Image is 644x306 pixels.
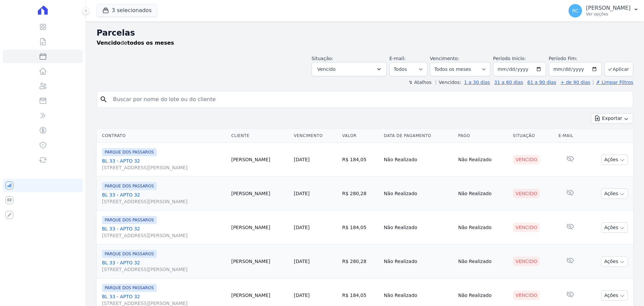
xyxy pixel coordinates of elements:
button: Ações [601,188,628,199]
td: Não Realizado [455,143,510,177]
span: [STREET_ADDRESS][PERSON_NAME] [102,266,226,273]
a: 31 a 60 dias [494,80,523,85]
a: [DATE] [294,293,310,298]
th: Contrato [97,129,228,143]
span: PARQUE DOS PASSAROS [102,148,157,156]
td: [PERSON_NAME] [228,143,291,177]
input: Buscar por nome do lote ou do cliente [109,93,630,106]
button: Ações [601,290,628,301]
div: Vencido [513,223,540,232]
th: Pago [455,129,510,143]
button: 3 selecionados [97,4,157,17]
label: Vencidos: [436,80,461,85]
th: E-mail [556,129,584,143]
button: Exportar [591,113,633,124]
button: Ações [601,155,628,165]
span: RC [572,8,579,13]
label: ↯ Atalhos [409,80,431,85]
th: Data de Pagamento [381,129,455,143]
span: [STREET_ADDRESS][PERSON_NAME] [102,198,226,205]
label: Período Inicío: [493,56,526,61]
span: Vencido [317,65,336,73]
button: RC [PERSON_NAME] Ver opções [563,1,644,20]
span: [STREET_ADDRESS][PERSON_NAME] [102,164,226,171]
a: 1 a 30 dias [464,80,490,85]
td: Não Realizado [455,177,510,211]
label: Situação: [312,56,333,61]
span: PARQUE DOS PASSAROS [102,250,157,258]
div: Vencido [513,291,540,300]
span: [STREET_ADDRESS][PERSON_NAME] [102,232,226,239]
td: Não Realizado [381,143,455,177]
a: BL 33 - APTO 32[STREET_ADDRESS][PERSON_NAME] [102,225,226,239]
p: [PERSON_NAME] [586,5,631,11]
a: 61 a 90 dias [527,80,556,85]
button: Aplicar [604,62,633,76]
td: [PERSON_NAME] [228,245,291,278]
a: BL 33 - APTO 32[STREET_ADDRESS][PERSON_NAME] [102,191,226,205]
label: Vencimento: [430,56,459,61]
a: [DATE] [294,191,310,196]
button: Vencido [312,62,387,76]
td: [PERSON_NAME] [228,177,291,211]
h2: Parcelas [97,27,633,39]
button: Ações [601,222,628,233]
span: PARQUE DOS PASSAROS [102,216,157,224]
td: Não Realizado [381,211,455,245]
button: Ações [601,256,628,267]
label: E-mail: [389,56,406,61]
i: search [100,95,108,103]
td: Não Realizado [455,245,510,278]
td: R$ 280,28 [339,245,381,278]
span: PARQUE DOS PASSAROS [102,284,157,292]
div: Vencido [513,257,540,266]
label: Período Fim: [549,55,602,62]
a: BL 33 - APTO 32[STREET_ADDRESS][PERSON_NAME] [102,158,226,171]
th: Cliente [228,129,291,143]
strong: Vencido [97,40,120,46]
td: Não Realizado [381,177,455,211]
a: BL 33 - APTO 32[STREET_ADDRESS][PERSON_NAME] [102,259,226,273]
td: Não Realizado [455,211,510,245]
td: Não Realizado [381,245,455,278]
span: PARQUE DOS PASSAROS [102,182,157,190]
p: Ver opções [586,11,631,17]
a: [DATE] [294,225,310,230]
p: de [97,39,174,47]
strong: todos os meses [127,40,174,46]
a: + de 90 dias [560,80,590,85]
td: R$ 280,28 [339,177,381,211]
a: ✗ Limpar Filtros [593,80,633,85]
th: Situação [510,129,556,143]
td: [PERSON_NAME] [228,211,291,245]
div: Vencido [513,155,540,164]
div: Vencido [513,189,540,198]
th: Vencimento [291,129,339,143]
a: [DATE] [294,157,310,162]
td: R$ 184,05 [339,211,381,245]
a: [DATE] [294,259,310,264]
